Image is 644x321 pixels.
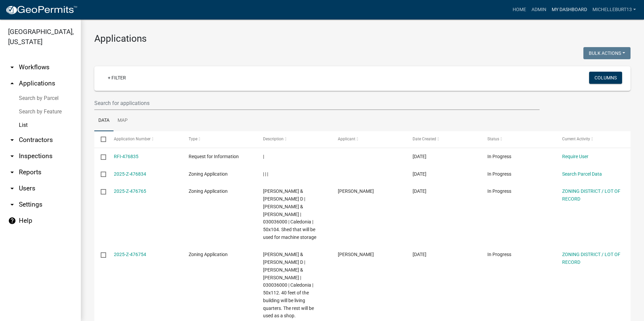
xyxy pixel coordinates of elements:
a: 2025-Z-476834 [114,171,146,177]
datatable-header-cell: Date Created [406,131,481,147]
span: Description [263,137,284,141]
button: Bulk Actions [583,47,631,59]
span: Date Created [413,137,436,141]
span: Zoning Application [189,188,228,194]
datatable-header-cell: Current Activity [556,131,631,147]
i: arrow_drop_down [8,152,16,160]
span: In Progress [487,188,511,194]
a: ZONING DISTRICT / LOT OF RECORD [562,188,620,202]
a: Search Parcel Data [562,171,602,177]
span: In Progress [487,154,511,159]
span: Michelle Burt [338,252,374,257]
i: arrow_drop_down [8,63,16,71]
datatable-header-cell: Application Number [107,131,182,147]
a: Home [510,3,529,16]
span: 09/10/2025 [413,188,426,194]
input: Search for applications [94,96,540,110]
span: | [263,154,264,159]
a: + Filter [102,72,131,84]
span: MILLER,ALLEN M & KATHERYN D | LESTER O & FRANNIE D YODER | 030036000 | Caledonia | 50x112. 40 fee... [263,252,314,318]
i: arrow_drop_down [8,201,16,209]
span: Current Activity [562,137,590,141]
a: Admin [529,3,549,16]
i: arrow_drop_down [8,184,16,192]
a: Data [94,110,114,132]
a: RFI-476835 [114,154,138,159]
i: arrow_drop_down [8,168,16,176]
i: arrow_drop_down [8,136,16,144]
a: ZONING DISTRICT / LOT OF RECORD [562,252,620,265]
datatable-header-cell: Type [182,131,257,147]
i: arrow_drop_up [8,79,16,87]
span: 09/10/2025 [413,252,426,257]
a: My Dashboard [549,3,590,16]
span: Request for Information [189,154,239,159]
datatable-header-cell: Select [94,131,107,147]
span: Michelle Burt [338,188,374,194]
a: michelleburt13 [590,3,639,16]
span: Status [487,137,499,141]
span: 09/10/2025 [413,171,426,177]
span: | | | [263,171,268,177]
span: In Progress [487,252,511,257]
i: help [8,217,16,225]
span: Applicant [338,137,355,141]
a: Require User [562,154,588,159]
a: Map [114,110,132,132]
span: MILLER,ALLEN M & KATHERYN D | LESTER O & FRANNIE D YODER | 030036000 | Caledonia | 50x104. Shed t... [263,188,316,240]
h3: Applications [94,33,631,44]
span: Application Number [114,137,151,141]
span: 09/10/2025 [413,154,426,159]
button: Columns [589,72,622,84]
span: In Progress [487,171,511,177]
span: Zoning Application [189,171,228,177]
datatable-header-cell: Status [481,131,556,147]
span: Zoning Application [189,252,228,257]
a: 2025-Z-476765 [114,188,146,194]
datatable-header-cell: Applicant [331,131,406,147]
datatable-header-cell: Description [257,131,331,147]
span: Type [189,137,197,141]
a: 2025-Z-476754 [114,252,146,257]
